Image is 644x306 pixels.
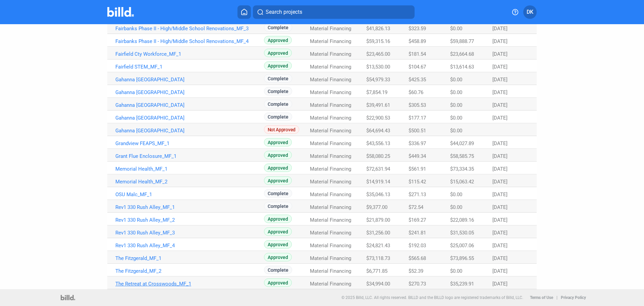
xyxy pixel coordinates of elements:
span: Complete [264,23,292,32]
span: $31,256.00 [366,230,390,236]
span: $73,118.73 [366,255,390,261]
span: $24,821.43 [366,243,390,249]
a: Gahanna [GEOGRAPHIC_DATA] [115,102,264,108]
span: [DATE] [492,166,507,172]
span: [DATE] [492,77,507,83]
span: $64,694.43 [366,128,390,134]
img: Billd Company Logo [107,7,134,17]
span: $449.34 [409,153,426,159]
span: [DATE] [492,255,507,261]
span: [DATE] [492,26,507,32]
b: Terms of Use [530,295,553,300]
span: $72.54 [409,204,423,210]
span: $35,239.91 [450,281,474,287]
span: Material Financing [310,217,351,223]
span: Material Financing [310,115,351,121]
a: The Retreat at Crosswoods_MF_1 [115,281,264,287]
span: Approved [264,253,292,261]
span: $0.00 [450,26,462,32]
span: Material Financing [310,255,351,261]
span: Approved [264,36,292,44]
span: $305.53 [409,102,426,108]
span: $104.67 [409,64,426,70]
span: $52.39 [409,268,423,274]
span: Material Financing [310,77,351,83]
span: [DATE] [492,217,507,223]
span: Approved [264,278,292,287]
a: Fairfield STEM_MF_1 [115,64,264,70]
span: $21,879.00 [366,217,390,223]
span: $565.68 [409,255,426,261]
span: $7,854.19 [366,89,387,95]
span: DK [527,8,533,16]
span: $0.00 [450,268,462,274]
span: Material Financing [310,89,351,95]
span: [DATE] [492,230,507,236]
span: $15,063.42 [450,179,474,185]
span: Search projects [266,8,302,16]
span: $0.00 [450,191,462,198]
a: The Fitzgerald_MF_2 [115,268,264,274]
span: Approved [264,240,292,249]
a: Grandview FEAPS_MF_1 [115,140,264,146]
a: Grant Flue Enclosure_MF_1 [115,153,264,159]
span: $35,046.13 [366,191,390,198]
span: Material Financing [310,166,351,172]
span: $13,530.00 [366,64,390,70]
p: | [556,295,557,300]
span: [DATE] [492,115,507,121]
span: $169.27 [409,217,426,223]
span: [DATE] [492,281,507,287]
a: Fairbanks Phase II - High/Middle School Renovations_MF_3 [115,26,264,32]
span: Not Approved [264,125,299,134]
span: $0.00 [450,128,462,134]
button: DK [523,5,537,19]
button: Search projects [253,5,415,19]
a: Fairbanks Phase II - High/Middle School Renovations_MF_4 [115,38,264,44]
span: $115.42 [409,179,426,185]
span: $0.00 [450,115,462,121]
a: Gahanna [GEOGRAPHIC_DATA] [115,128,264,134]
a: Rev1 330 Rush Alley_MF_2 [115,217,264,223]
span: $6,771.85 [366,268,387,274]
span: $0.00 [450,204,462,210]
span: $31,530.05 [450,230,474,236]
span: $59,888.77 [450,38,474,44]
span: [DATE] [492,179,507,185]
span: Approved [264,215,292,223]
span: $60.76 [409,89,423,95]
a: OSU Malc_MF_1 [115,191,264,198]
span: $323.59 [409,26,426,32]
span: Material Financing [310,38,351,44]
b: Privacy Policy [561,295,586,300]
span: Complete [264,74,292,83]
a: Memorial Health_MF_1 [115,166,264,172]
a: Gahanna [GEOGRAPHIC_DATA] [115,77,264,83]
span: $23,465.00 [366,51,390,57]
span: Material Financing [310,268,351,274]
a: Rev1 330 Rush Alley_MF_3 [115,230,264,236]
span: Approved [264,176,292,185]
span: $72,631.94 [366,166,390,172]
span: Material Financing [310,153,351,159]
span: Material Financing [310,281,351,287]
span: Complete [264,100,292,108]
span: $271.13 [409,191,426,198]
span: $500.51 [409,128,426,134]
span: [DATE] [492,64,507,70]
span: $39,491.61 [366,102,390,108]
span: Complete [264,87,292,95]
span: Approved [264,164,292,172]
span: Material Financing [310,191,351,198]
a: The Fitzgerald_MF_1 [115,255,264,261]
span: $177.17 [409,115,426,121]
a: Fairfield Cty Workforce_MF_1 [115,51,264,57]
span: Complete [264,202,292,210]
span: $25,007.06 [450,243,474,249]
span: $181.54 [409,51,426,57]
span: Material Financing [310,64,351,70]
span: $73,896.55 [450,255,474,261]
span: Material Financing [310,102,351,108]
span: Material Financing [310,140,351,146]
span: $14,919.14 [366,179,390,185]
